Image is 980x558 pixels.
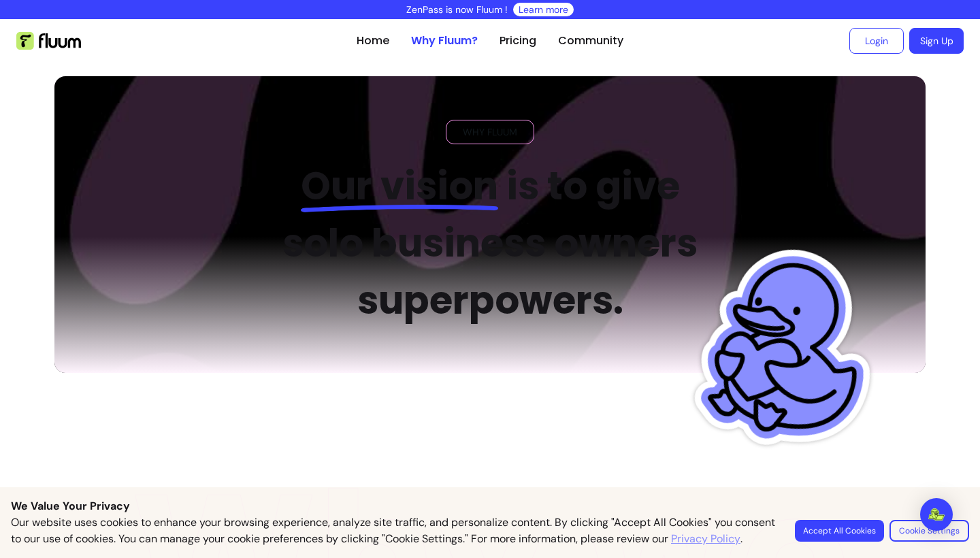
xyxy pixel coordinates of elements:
[909,28,964,54] a: Sign Up
[683,216,897,483] img: Fluum Duck sticker
[260,158,721,329] h2: is to give solo business owners superpowers.
[519,3,568,16] a: Learn more
[671,531,740,547] a: Privacy Policy
[406,3,508,16] p: ZenPass is now Fluum !
[301,159,498,213] span: Our vision
[16,32,81,50] img: Fluum Logo
[849,28,904,54] a: Login
[500,33,536,49] a: Pricing
[558,33,623,49] a: Community
[457,125,523,139] span: WHY FLUUM
[889,520,969,542] button: Cookie Settings
[920,498,953,531] div: Open Intercom Messenger
[357,33,389,49] a: Home
[11,514,779,547] p: Our website uses cookies to enhance your browsing experience, analyze site traffic, and personali...
[11,498,969,514] p: We Value Your Privacy
[795,520,884,542] button: Accept All Cookies
[411,33,478,49] a: Why Fluum?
